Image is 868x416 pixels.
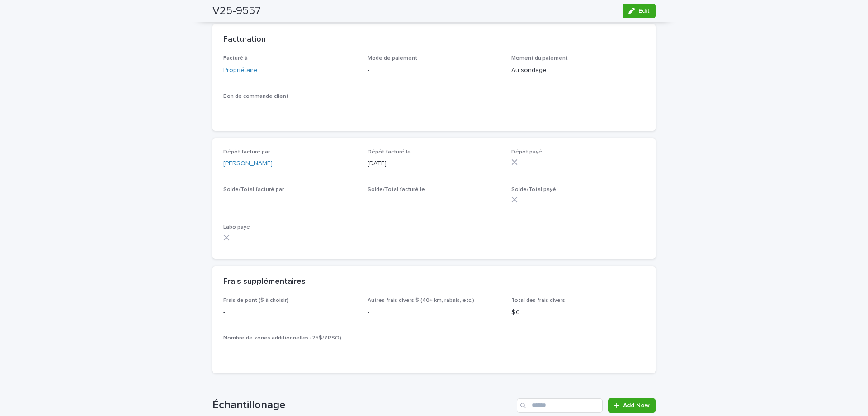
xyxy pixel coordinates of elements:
span: Total des frais divers [511,298,565,303]
span: Add New [623,402,650,409]
p: $ 0 [511,308,645,317]
span: Bon de commande client [223,94,288,99]
span: Solde/Total payé [511,187,556,192]
span: Frais de pont ($ à choisir) [223,298,288,303]
span: Nombre de zones additionnelles (75$/ZPSO) [223,335,341,341]
a: Propriétaire [223,66,258,75]
h2: V25-9557 [212,5,261,18]
span: Solde/Total facturé le [368,187,425,192]
span: Facturé à [223,56,248,61]
p: - [368,196,501,206]
h1: Échantillonage [212,399,513,412]
button: Edit [623,4,656,18]
p: - [223,308,357,317]
span: Labo payé [223,225,250,230]
p: - [368,308,501,317]
h2: Facturation [223,35,266,45]
span: Solde/Total facturé par [223,187,284,192]
p: - [223,345,357,355]
span: Dépôt payé [511,149,542,155]
span: Autres frais divers $ (40+ km, rabais, etc.) [368,298,474,303]
p: Au sondage [511,66,645,75]
a: [PERSON_NAME] [223,159,273,168]
h2: Frais supplémentaires [223,277,306,287]
span: Mode de paiement [368,56,417,61]
span: Dépôt facturé par [223,149,270,155]
p: - [223,196,357,206]
span: Moment du paiement [511,56,568,61]
p: - [223,103,357,113]
span: Dépôt facturé le [368,149,411,155]
input: Search [517,398,603,413]
span: Edit [638,8,650,14]
a: Add New [608,398,656,413]
p: [DATE] [368,159,501,168]
p: - [368,66,501,75]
